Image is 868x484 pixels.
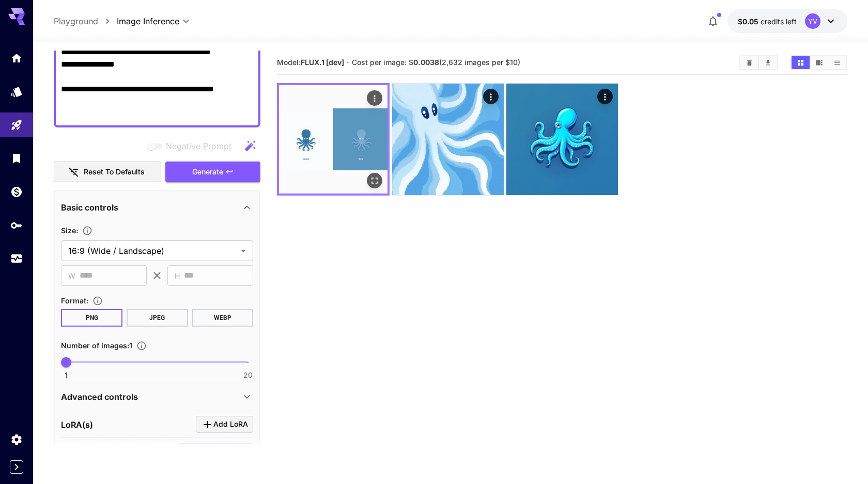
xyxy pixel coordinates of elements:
img: Uy2zCr2moAAAA== [392,84,504,195]
button: Download All [759,56,777,69]
div: Playground [10,119,23,132]
img: 7j7d9C0H4sHoH8WAAAAABJRU5ErkJggg== [279,85,388,193]
p: Advanced controls [61,391,138,403]
div: Actions [367,90,382,106]
button: Reset to defaults [54,162,161,183]
span: Generate [192,166,223,179]
button: Show images in list view [828,56,846,69]
span: Size : [61,226,78,235]
p: LoRA(s) [61,418,93,431]
button: Specify how many images to generate in a single request. Each image generation will be charged se... [132,341,151,351]
button: JPEG [127,309,188,327]
div: Advanced controls [61,384,253,409]
button: Adjust the dimensions of the generated image by specifying its width and height in pixels, or sel... [78,225,97,236]
div: API Keys [10,219,23,232]
div: Clear ImagesDownload All [739,55,778,70]
span: H [175,270,180,282]
div: Models [10,85,23,98]
span: Cost per image: $ (2,632 images per $10) [352,58,520,67]
div: Actions [597,89,613,104]
div: Actions [483,89,499,104]
span: Format : [61,296,88,305]
nav: breadcrumb [54,15,117,27]
div: Settings [10,433,23,446]
div: Library [10,152,23,165]
div: Home [10,52,23,64]
button: Click to add LoRA [196,416,253,433]
span: 16:9 (Wide / Landscape) [68,245,237,257]
b: 0.0038 [413,58,439,67]
b: FLUX.1 [dev] [301,58,344,67]
div: $0.05 [738,16,797,27]
span: 1 [65,370,68,380]
button: Choose the file format for the output image. [88,296,107,306]
span: credits left [761,17,797,26]
button: Show images in video view [810,56,828,69]
button: $0.05YV [727,9,847,33]
span: Image Inference [117,15,179,27]
span: Add LoRA [213,418,248,431]
span: Model: [277,58,344,67]
button: Show images in grid view [792,56,810,69]
button: Expand sidebar [10,460,23,474]
span: W [68,270,75,282]
button: Clear Images [740,56,758,69]
div: YV [805,13,820,29]
img: Z [506,84,618,195]
span: 20 [243,370,253,380]
button: WEBP [192,309,254,327]
div: Usage [10,252,23,265]
span: $0.05 [738,17,761,26]
button: Generate [165,162,260,183]
div: Wallet [10,185,23,198]
span: Number of images : 1 [61,341,132,350]
button: PNG [61,309,122,327]
span: Negative prompts are not compatible with the selected model. [145,139,240,152]
span: Negative Prompt [166,140,231,152]
div: Basic controls [61,195,253,220]
div: Open in fullscreen [367,173,382,188]
p: Basic controls [61,201,118,214]
a: Playground [54,15,98,27]
div: Show images in grid viewShow images in video viewShow images in list view [791,55,847,70]
p: · [347,56,349,69]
